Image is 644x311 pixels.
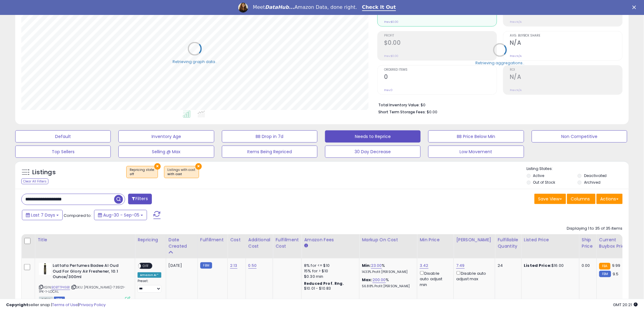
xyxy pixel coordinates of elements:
[476,60,525,66] div: Retrieving aggregations..
[428,130,524,143] button: BB Price Below Min
[15,146,111,158] button: Top Sellers
[632,5,639,9] div: Close
[118,146,214,158] button: Selling @ Max
[325,130,421,143] button: Needs to Reprice
[325,146,421,158] button: 30 Day Decrease
[6,302,106,308] div: seller snap | |
[6,302,28,308] strong: Copyright
[362,4,396,11] a: Check It Out
[265,4,295,10] i: DataHub...
[15,130,111,143] button: Default
[253,4,357,10] div: Meet Amazon Data, done right.
[532,130,627,143] button: Non Competitive
[222,146,317,158] button: Items Being Repriced
[238,3,248,12] img: Profile image for Georgie
[173,59,217,65] div: Retrieving graph data..
[118,130,214,143] button: Inventory Age
[222,130,317,143] button: BB Drop in 7d
[428,146,524,158] button: Low Movement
